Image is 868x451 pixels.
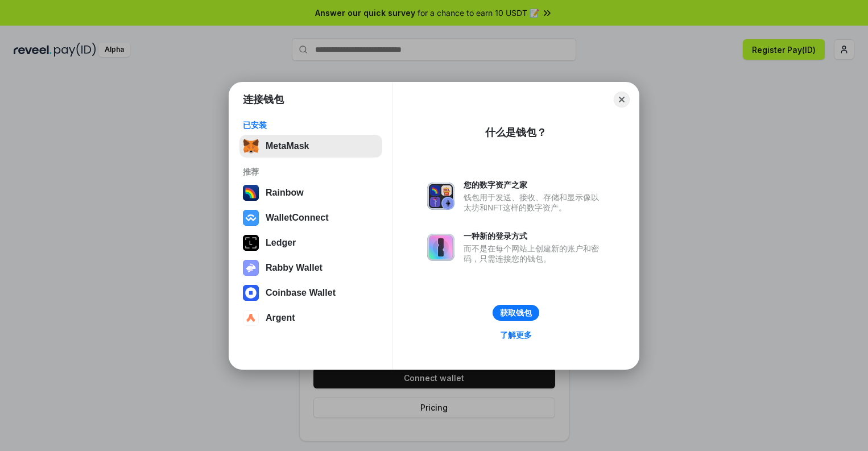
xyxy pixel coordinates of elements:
button: Rainbow [239,181,382,204]
img: svg+xml,%3Csvg%20xmlns%3D%22http%3A%2F%2Fwww.w3.org%2F2000%2Fsvg%22%20fill%3D%22none%22%20viewBox... [427,183,454,210]
div: 一种新的登录方式 [464,231,605,241]
img: svg+xml,%3Csvg%20fill%3D%22none%22%20height%3D%2233%22%20viewBox%3D%220%200%2035%2033%22%20width%... [243,138,259,154]
div: 获取钱包 [500,308,532,318]
div: Argent [266,313,295,323]
img: svg+xml,%3Csvg%20width%3D%22120%22%20height%3D%22120%22%20viewBox%3D%220%200%20120%20120%22%20fil... [243,185,259,201]
button: Coinbase Wallet [239,282,382,304]
div: Rabby Wallet [266,263,323,273]
button: Argent [239,307,382,329]
div: 什么是钱包？ [485,126,547,139]
button: MetaMask [239,135,382,158]
div: 您的数字资产之家 [464,180,605,190]
div: Ledger [266,238,296,248]
img: svg+xml,%3Csvg%20xmlns%3D%22http%3A%2F%2Fwww.w3.org%2F2000%2Fsvg%22%20fill%3D%22none%22%20viewBox... [427,234,454,261]
img: svg+xml,%3Csvg%20xmlns%3D%22http%3A%2F%2Fwww.w3.org%2F2000%2Fsvg%22%20width%3D%2228%22%20height%3... [243,235,259,251]
a: 了解更多 [493,328,539,342]
button: Close [614,92,630,107]
div: 推荐 [243,167,379,177]
button: 获取钱包 [493,305,539,321]
img: svg+xml,%3Csvg%20width%3D%2228%22%20height%3D%2228%22%20viewBox%3D%220%200%2028%2028%22%20fill%3D... [243,210,259,226]
button: Rabby Wallet [239,256,382,279]
div: Rainbow [266,188,304,198]
button: WalletConnect [239,206,382,229]
div: 了解更多 [500,330,532,340]
div: 而不是在每个网站上创建新的账户和密码，只需连接您的钱包。 [464,243,605,264]
img: svg+xml,%3Csvg%20width%3D%2228%22%20height%3D%2228%22%20viewBox%3D%220%200%2028%2028%22%20fill%3D... [243,310,259,326]
div: WalletConnect [266,213,329,223]
div: MetaMask [266,141,309,151]
img: svg+xml,%3Csvg%20width%3D%2228%22%20height%3D%2228%22%20viewBox%3D%220%200%2028%2028%22%20fill%3D... [243,285,259,301]
div: 钱包用于发送、接收、存储和显示像以太坊和NFT这样的数字资产。 [464,192,605,213]
div: 已安装 [243,120,379,130]
img: svg+xml,%3Csvg%20xmlns%3D%22http%3A%2F%2Fwww.w3.org%2F2000%2Fsvg%22%20fill%3D%22none%22%20viewBox... [243,260,259,276]
div: Coinbase Wallet [266,288,336,298]
h1: 连接钱包 [243,93,284,106]
button: Ledger [239,231,382,254]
